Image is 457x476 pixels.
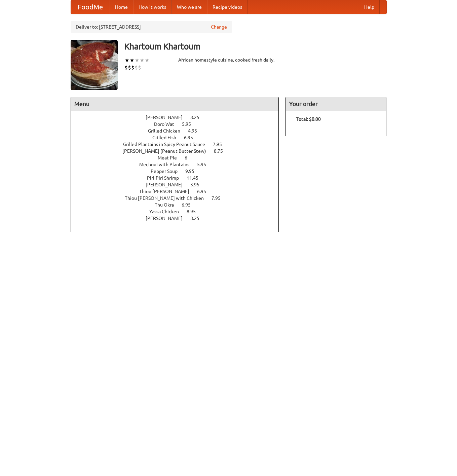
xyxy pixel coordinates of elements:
li: $ [128,64,131,71]
span: 9.95 [185,169,201,174]
span: Thiou [PERSON_NAME] with Chicken [125,195,211,201]
a: Who we are [172,0,207,14]
span: Grilled Plantains in Spicy Peanut Sauce [123,142,212,147]
span: Piri-Piri Shrimp [147,175,186,181]
span: 7.95 [213,142,229,147]
li: $ [131,64,135,71]
a: Meat Pie 6 [158,155,200,160]
a: Piri-Piri Shrimp 11.45 [147,175,211,181]
span: Grilled Fish [152,135,183,140]
a: Grilled Chicken 4.95 [148,128,210,134]
div: African homestyle cuisine, cooked fresh daily. [178,57,279,63]
a: Help [359,0,380,14]
span: 7.95 [212,195,227,201]
span: 5.95 [197,162,213,167]
a: Mechoui with Plantains 5.95 [139,162,219,167]
span: Mechoui with Plantains [139,162,196,167]
a: How it works [133,0,172,14]
a: [PERSON_NAME] (Peanut Butter Stew) 8.75 [122,148,235,154]
span: 6.95 [184,135,200,140]
a: Grilled Plantains in Spicy Peanut Sauce 7.95 [123,142,234,147]
a: FoodMe [71,0,110,14]
span: [PERSON_NAME] (Peanut Butter Stew) [122,148,213,154]
a: [PERSON_NAME] 8.25 [146,216,212,221]
span: 11.45 [187,175,205,181]
div: Deliver to: [STREET_ADDRESS] [71,21,232,33]
b: Total: $0.00 [296,116,321,122]
li: ★ [145,57,150,64]
li: ★ [129,57,135,64]
li: $ [124,64,128,71]
li: ★ [140,57,145,64]
span: 3.95 [190,182,206,187]
h4: Your order [286,97,386,111]
a: Recipe videos [207,0,247,14]
li: $ [135,64,138,71]
a: Yassa Chicken 8.95 [149,209,208,214]
a: [PERSON_NAME] 8.25 [146,115,212,120]
a: Thu Okra 6.95 [155,202,203,208]
a: Thiou [PERSON_NAME] 6.95 [139,189,219,194]
span: Doro Wat [154,121,181,127]
span: [PERSON_NAME] [146,115,189,120]
img: angular.jpg [71,40,118,90]
span: 8.25 [190,115,206,120]
span: 6.95 [182,202,197,208]
span: Yassa Chicken [149,209,186,214]
span: 6 [185,155,194,160]
span: 4.95 [188,128,204,134]
li: ★ [135,57,140,64]
span: [PERSON_NAME] [146,182,189,187]
span: 5.95 [182,121,198,127]
li: $ [138,64,141,71]
li: ★ [124,57,129,64]
span: [PERSON_NAME] [146,216,189,221]
span: 8.95 [187,209,202,214]
a: Change [211,24,227,30]
span: Pepper Soup [151,169,184,174]
span: 8.75 [214,148,230,154]
h3: Khartoum Khartoum [124,40,387,53]
span: Meat Pie [158,155,184,160]
span: Thiou [PERSON_NAME] [139,189,196,194]
a: Thiou [PERSON_NAME] with Chicken 7.95 [125,195,233,201]
a: Doro Wat 5.95 [154,121,203,127]
a: [PERSON_NAME] 3.95 [146,182,212,187]
span: 6.95 [197,189,213,194]
span: Thu Okra [155,202,181,208]
a: Pepper Soup 9.95 [151,169,207,174]
span: 8.25 [190,216,206,221]
h4: Menu [71,97,279,111]
span: Grilled Chicken [148,128,187,134]
a: Grilled Fish 6.95 [152,135,205,140]
a: Home [110,0,133,14]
